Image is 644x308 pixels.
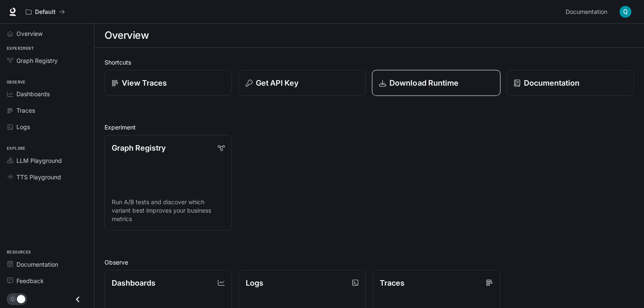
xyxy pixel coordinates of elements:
img: User avatar [620,6,631,18]
a: Download Runtime [372,70,500,96]
h2: Shortcuts [105,58,634,67]
a: Dashboards [3,86,91,101]
a: Documentation [3,257,91,272]
a: Documentation [562,3,614,20]
span: Overview [16,29,43,38]
a: Logs [3,119,91,134]
p: Download Runtime [389,77,459,89]
h2: Experiment [105,123,634,132]
p: Default [35,8,56,16]
p: Run A/B tests and discover which variant best improves your business metrics [112,198,225,223]
span: Dark mode toggle [17,294,25,303]
span: LLM Playground [16,156,62,165]
span: TTS Playground [16,173,61,181]
a: Traces [3,103,91,118]
span: Feedback [16,276,44,285]
a: Graph Registry [3,53,91,68]
a: LLM Playground [3,153,91,168]
span: Documentation [16,260,58,269]
h1: Overview [105,27,149,44]
p: Documentation [524,77,580,89]
span: Logs [16,122,30,131]
a: Feedback [3,273,91,288]
a: Overview [3,26,91,41]
button: Close drawer [68,291,87,308]
p: Get API Key [256,77,298,89]
p: View Traces [122,77,167,89]
span: Dashboards [16,89,50,98]
button: User avatar [617,3,634,20]
span: Traces [16,106,35,115]
a: View Traces [105,70,232,96]
a: Graph RegistryRun A/B tests and discover which variant best improves your business metrics [105,135,232,231]
span: Documentation [566,7,607,17]
p: Logs [246,277,263,289]
h2: Observe [105,258,634,267]
p: Dashboards [112,277,156,289]
p: Graph Registry [112,142,166,154]
a: Documentation [507,70,634,96]
p: Traces [380,277,405,289]
a: TTS Playground [3,170,91,184]
span: Graph Registry [16,56,58,65]
button: All workspaces [22,3,69,20]
button: Get API Key [239,70,366,96]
